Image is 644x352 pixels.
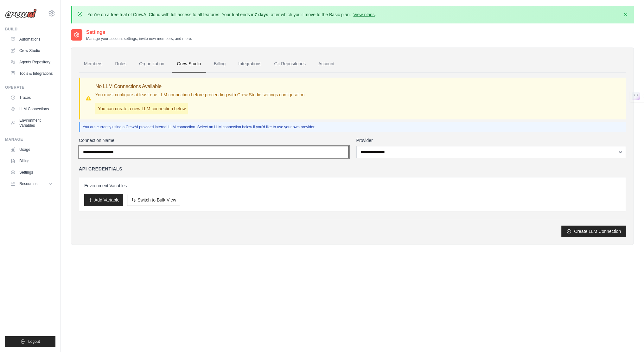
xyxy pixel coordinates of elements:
[83,125,623,130] p: You are currently using a CrewAI provided internal LLM connection. Select an LLM connection below...
[5,27,55,32] div: Build
[8,115,55,131] a: Environment Variables
[269,55,311,73] a: Git Repositories
[254,12,268,17] strong: 7 days
[8,156,55,166] a: Billing
[79,55,107,73] a: Members
[84,194,123,206] button: Add Variable
[5,336,55,347] button: Logout
[8,34,55,44] a: Automations
[356,137,626,144] label: Provider
[19,181,37,186] span: Resources
[313,55,340,73] a: Account
[353,12,374,17] a: View plans
[79,166,122,172] h4: API Credentials
[5,9,37,18] img: Logo
[8,93,55,103] a: Traces
[28,339,40,344] span: Logout
[87,11,376,18] p: You're on a free trial of CrewAI Cloud with full access to all features. Your trial ends in , aft...
[561,226,626,237] button: Create LLM Connection
[8,167,55,177] a: Settings
[95,103,188,114] p: You can create a new LLM connection below
[8,57,55,67] a: Agents Repository
[233,55,266,73] a: Integrations
[209,55,231,73] a: Billing
[95,83,306,90] h3: No LLM Connections Available
[8,68,55,79] a: Tools & Integrations
[127,194,180,206] button: Switch to Bulk View
[8,144,55,155] a: Usage
[137,197,176,203] span: Switch to Bulk View
[612,322,644,352] iframe: Chat Widget
[86,29,192,36] h2: Settings
[84,182,621,189] h3: Environment Variables
[79,137,349,144] label: Connection Name
[8,179,55,189] button: Resources
[8,104,55,114] a: LLM Connections
[8,46,55,56] a: Crew Studio
[86,36,192,41] p: Manage your account settings, invite new members, and more.
[172,55,206,73] a: Crew Studio
[134,55,169,73] a: Organization
[95,92,306,98] p: You must configure at least one LLM connection before proceeding with Crew Studio settings config...
[110,55,131,73] a: Roles
[5,85,55,90] div: Operate
[5,137,55,142] div: Manage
